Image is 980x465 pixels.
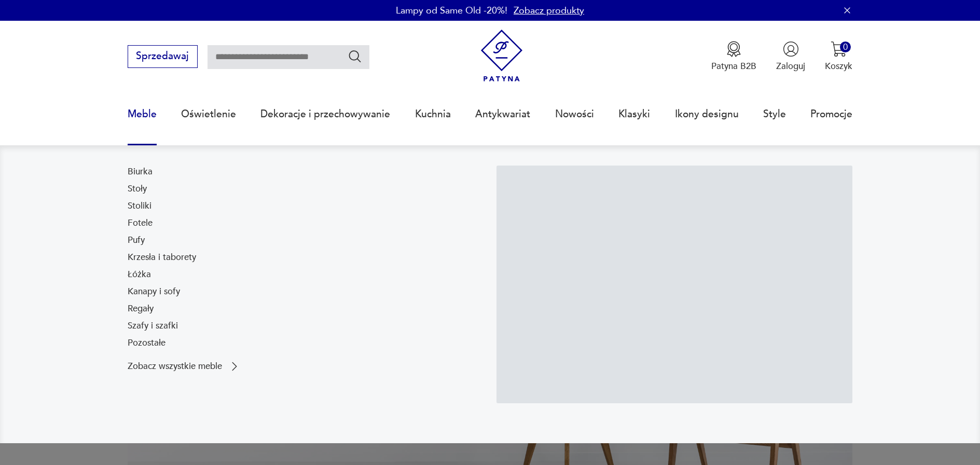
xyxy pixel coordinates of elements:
div: 0 [840,42,851,52]
a: Dekoracje i przechowywanie [260,90,390,138]
a: Kanapy i sofy [128,285,180,298]
a: Ikony designu [675,90,739,138]
a: Stoliki [128,200,151,212]
a: Zobacz produkty [514,4,584,17]
a: Pozostałe [128,337,165,349]
a: Promocje [810,90,852,138]
a: Łóżka [128,268,151,281]
a: Krzesła i taborety [128,251,196,264]
a: Sprzedawaj [128,53,198,61]
button: Szukaj [348,49,363,64]
a: Nowości [555,90,594,138]
img: Ikona koszyka [831,41,847,57]
a: Klasyki [618,90,650,138]
button: 0Koszyk [825,41,852,72]
p: Zaloguj [776,60,805,72]
a: Szafy i szafki [128,320,178,332]
a: Biurka [128,166,153,178]
a: Meble [128,90,157,138]
a: Oświetlenie [181,90,236,138]
button: Sprzedawaj [128,45,198,68]
a: Zobacz wszystkie meble [128,360,241,373]
img: Ikonka użytkownika [783,41,799,57]
p: Patyna B2B [711,60,756,72]
a: Fotele [128,217,153,229]
a: Kuchnia [415,90,451,138]
p: Koszyk [825,60,852,72]
button: Patyna B2B [711,41,756,72]
a: Style [763,90,786,138]
a: Stoły [128,183,147,195]
img: Ikona medalu [726,41,742,57]
img: Patyna - sklep z meblami i dekoracjami vintage [476,30,528,82]
p: Zobacz wszystkie meble [128,362,222,371]
a: Antykwariat [475,90,530,138]
p: Lampy od Same Old -20%! [396,4,507,17]
a: Regały [128,303,154,315]
a: Ikona medaluPatyna B2B [711,41,756,72]
button: Zaloguj [776,41,805,72]
a: Pufy [128,234,145,247]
